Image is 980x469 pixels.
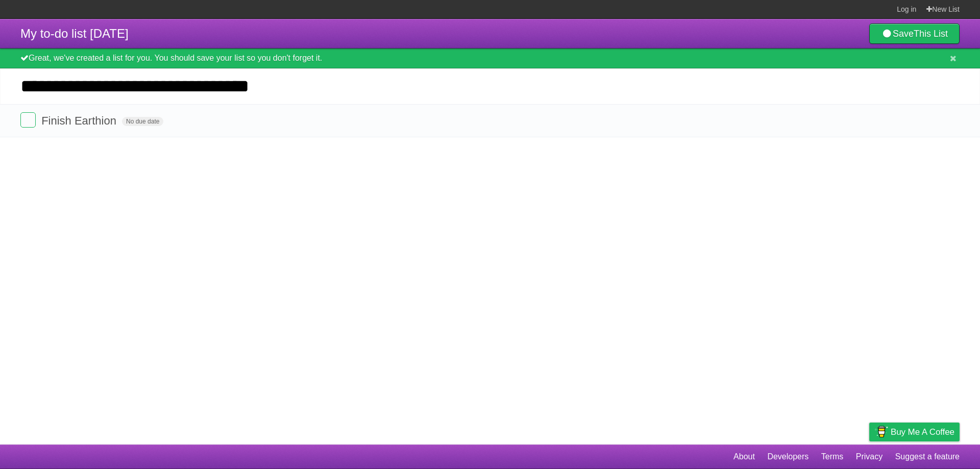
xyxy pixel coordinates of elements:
span: No due date [122,117,163,126]
span: Finish Earthion [41,114,119,127]
a: About [733,447,755,466]
b: This List [914,29,948,39]
a: Terms [821,447,844,466]
a: SaveThis List [869,23,960,44]
a: Buy me a coffee [869,423,960,441]
span: Buy me a coffee [891,423,954,441]
a: Suggest a feature [895,447,960,466]
a: Developers [767,447,808,466]
a: Privacy [856,447,883,466]
span: My to-do list [DATE] [20,27,129,40]
label: Done [20,112,36,128]
img: Buy me a coffee [874,423,888,440]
